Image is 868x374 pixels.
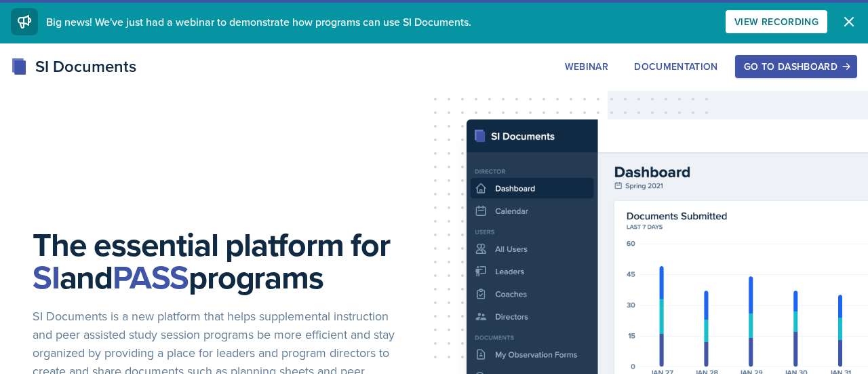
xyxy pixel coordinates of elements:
button: Go to Dashboard [735,55,857,78]
div: Webinar [565,61,608,72]
div: Go to Dashboard [744,61,848,72]
button: Documentation [625,55,727,78]
div: Documentation [634,61,718,72]
div: SI Documents [11,54,136,79]
div: View Recording [734,16,818,27]
span: Big news! We've just had a webinar to demonstrate how programs can use SI Documents. [46,14,471,29]
button: Webinar [556,55,617,78]
button: View Recording [726,10,827,33]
